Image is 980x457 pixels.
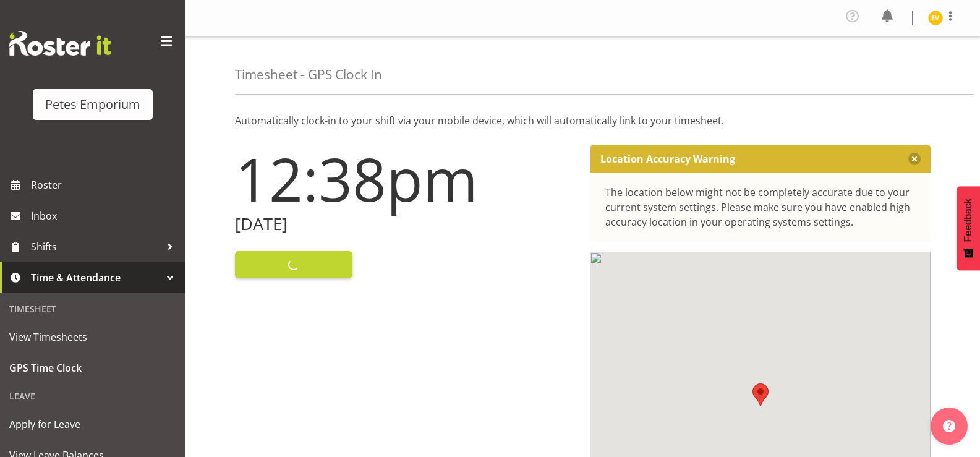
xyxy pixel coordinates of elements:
[235,113,931,128] p: Automatically clock-in to your shift via your mobile device, which will automatically link to you...
[9,359,176,377] span: GPS Time Clock
[9,328,176,346] span: View Timesheets
[45,95,140,114] div: Petes Emporium
[31,237,161,256] span: Shifts
[963,199,974,242] span: Feedback
[9,415,176,434] span: Apply for Leave
[3,383,182,409] div: Leave
[235,215,576,234] h2: [DATE]
[235,67,382,82] h4: Timesheet - GPS Clock In
[3,352,182,383] a: GPS Time Clock
[600,153,735,165] p: Location Accuracy Warning
[943,420,955,432] img: help-xxl-2.png
[3,322,182,352] a: View Timesheets
[957,186,980,270] button: Feedback - Show survey
[3,296,182,322] div: Timesheet
[31,176,179,194] span: Roster
[31,207,179,225] span: Inbox
[9,31,111,56] img: Rosterit website logo
[928,11,943,25] img: eva-vailini10223.jpg
[31,268,161,287] span: Time & Attendance
[235,145,576,212] h1: 12:38pm
[3,409,182,440] a: Apply for Leave
[605,185,916,229] div: The location below might not be completely accurate due to your current system settings. Please m...
[908,153,921,165] button: Close message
